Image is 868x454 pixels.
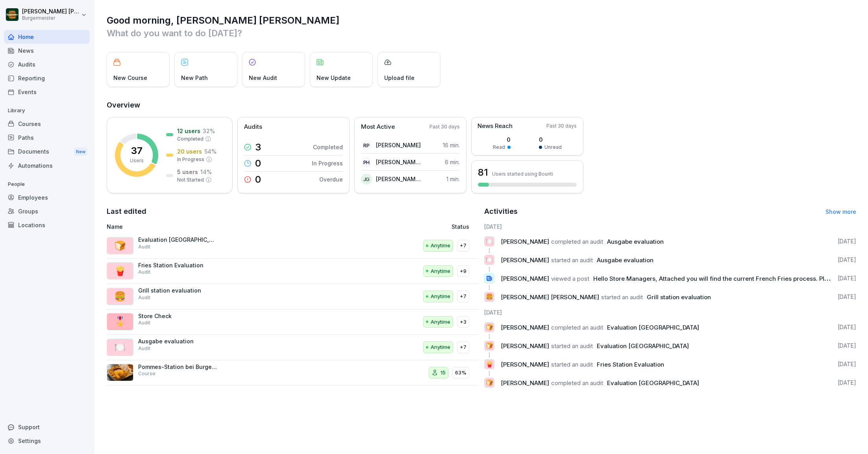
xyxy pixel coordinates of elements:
[107,360,479,386] a: Pommes-Station bei Burgermeister®Course1563%
[384,74,415,82] p: Upload file
[460,267,466,275] p: +9
[138,370,155,377] p: Course
[4,218,90,232] a: Locations
[114,289,126,304] p: 🍔
[539,135,562,144] p: 0
[4,44,90,57] a: News
[376,141,421,149] p: [PERSON_NAME]
[486,340,493,351] p: 🍞
[107,259,479,284] a: 🍟Fries Station EvaluationAuditAnytime+9
[431,293,450,300] p: Anytime
[551,238,603,245] span: completed an audit
[460,318,466,326] p: +3
[361,157,372,168] div: PH
[544,144,562,151] p: Unread
[107,284,479,309] a: 🍔Grill station evaluationAuditAnytime+7
[138,287,217,294] p: Grill station evaluation
[431,343,450,351] p: Anytime
[445,158,460,166] p: 6 min.
[361,140,372,151] div: RP
[4,159,90,172] a: Automations
[107,27,856,39] p: What do you want to do [DATE]?
[138,319,150,326] p: Audit
[838,293,856,301] p: [DATE]
[4,57,90,71] div: Audits
[501,275,549,282] span: [PERSON_NAME]
[838,256,856,264] p: [DATE]
[486,236,493,247] p: 🍽️
[107,206,479,217] h2: Last edited
[551,256,593,264] span: started an audit
[597,342,689,350] span: Evaluation [GEOGRAPHIC_DATA]
[4,104,90,117] p: Library
[493,135,511,144] p: 0
[501,293,599,301] span: [PERSON_NAME] [PERSON_NAME]
[486,322,493,333] p: 🍞
[138,262,217,269] p: Fries Station Evaluation
[249,74,277,82] p: New Audit
[460,343,466,351] p: +7
[601,293,643,301] span: started an audit
[361,174,372,185] div: JG
[376,158,421,166] p: [PERSON_NAME] [PERSON_NAME]
[440,369,446,377] p: 15
[486,254,493,265] p: 🍽️
[107,364,133,381] img: iocl1dpi51biw7n1b1js4k54.png
[255,159,261,168] p: 0
[114,239,126,253] p: 🍞
[4,85,90,99] a: Events
[4,191,90,204] a: Employees
[107,309,479,335] a: 🎖️Store CheckAuditAnytime+3
[138,269,150,276] p: Audit
[477,122,513,131] p: News Reach
[546,122,577,130] p: Past 30 days
[204,147,217,156] p: 54 %
[203,127,215,135] p: 32 %
[4,434,90,448] div: Settings
[4,131,90,145] a: Paths
[177,168,198,176] p: 5 users
[138,345,150,352] p: Audit
[4,117,90,131] a: Courses
[4,204,90,218] div: Groups
[114,264,126,278] p: 🍟
[22,8,80,15] p: [PERSON_NAME] [PERSON_NAME] [PERSON_NAME]
[484,206,518,217] h2: Activities
[4,178,90,191] p: People
[501,342,549,350] span: [PERSON_NAME]
[316,74,351,82] p: New Update
[4,145,90,159] a: DocumentsNew
[647,293,711,301] span: Grill station evaluation
[478,166,488,179] h3: 81
[452,222,469,231] p: Status
[113,74,147,82] p: New Course
[492,171,553,177] p: Users started using Bounti
[4,71,90,85] div: Reporting
[114,340,126,354] p: 🍽️
[486,377,493,388] p: 🍞
[177,135,204,143] p: Completed
[838,360,856,368] p: [DATE]
[131,146,143,156] p: 37
[200,168,212,176] p: 14 %
[107,335,479,360] a: 🍽️Ausgabe evaluationAuditAnytime+7
[551,342,593,350] span: started an audit
[376,175,421,183] p: [PERSON_NAME] [PERSON_NAME]
[607,379,699,387] span: Evaluation [GEOGRAPHIC_DATA]
[431,242,450,250] p: Anytime
[551,275,589,282] span: viewed a post
[177,176,204,183] p: Not Started
[455,369,466,377] p: 63%
[22,15,80,21] p: Burgermeister
[4,145,90,159] div: Documents
[138,363,217,371] p: Pommes-Station bei Burgermeister®
[4,30,90,44] a: Home
[177,156,204,163] p: In Progress
[431,267,450,275] p: Anytime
